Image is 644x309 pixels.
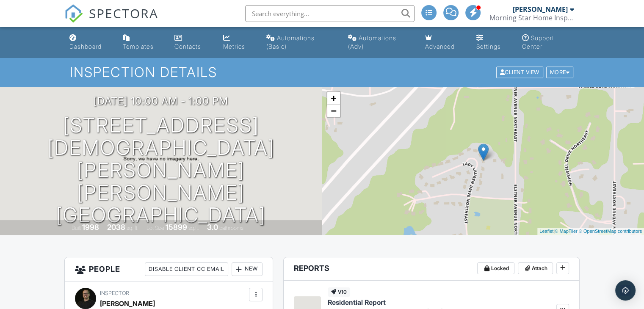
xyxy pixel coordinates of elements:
div: 15899 [166,223,187,232]
a: Automations (Basic) [263,30,337,55]
input: Search everything... [245,5,415,22]
div: Templates [123,43,154,50]
div: Client View [496,67,543,78]
div: Settings [476,43,501,50]
div: Metrics [223,43,245,50]
h3: [DATE] 10:00 am - 1:00 pm [94,95,228,107]
div: New [232,262,263,276]
div: | [537,228,644,235]
span: sq.ft. [188,225,199,231]
a: Settings [473,30,512,55]
div: Automations (Basic) [266,34,315,50]
span: Lot Size [146,225,164,231]
h3: People [65,257,273,281]
div: Automations (Adv) [348,34,396,50]
a: Zoom in [327,92,340,105]
div: Dashboard [69,43,102,50]
a: © MapTiler [555,229,578,234]
h1: Inspection Details [70,65,574,80]
span: sq. ft. [127,225,138,231]
a: Leaflet [539,229,553,234]
div: [PERSON_NAME] [513,5,568,14]
img: The Best Home Inspection Software - Spectora [64,4,83,23]
a: Advanced [422,30,467,55]
a: Metrics [220,30,256,55]
a: Support Center [519,30,578,55]
div: Open Intercom Messenger [615,280,636,301]
a: Client View [495,69,545,75]
span: SPECTORA [89,4,158,22]
a: Contacts [171,30,213,55]
a: SPECTORA [64,11,158,29]
span: Built [72,225,81,231]
div: 3.0 [207,223,218,232]
a: Dashboard [66,30,113,55]
a: © OpenStreetMap contributors [579,229,642,234]
a: Automations (Advanced) [345,30,415,55]
div: Support Center [522,34,554,50]
span: Inspector [100,290,129,296]
span: bathrooms [219,225,243,231]
div: More [546,67,574,78]
div: Morning Star Home Inspection [489,14,574,22]
a: Zoom out [327,105,340,117]
h1: [STREET_ADDRESS][DEMOGRAPHIC_DATA][PERSON_NAME][PERSON_NAME] [GEOGRAPHIC_DATA] [14,114,309,226]
a: Templates [119,30,165,55]
div: Contacts [174,43,201,50]
div: Advanced [425,43,455,50]
div: 2038 [107,223,125,232]
div: 1998 [82,223,99,232]
div: Disable Client CC Email [145,262,228,276]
